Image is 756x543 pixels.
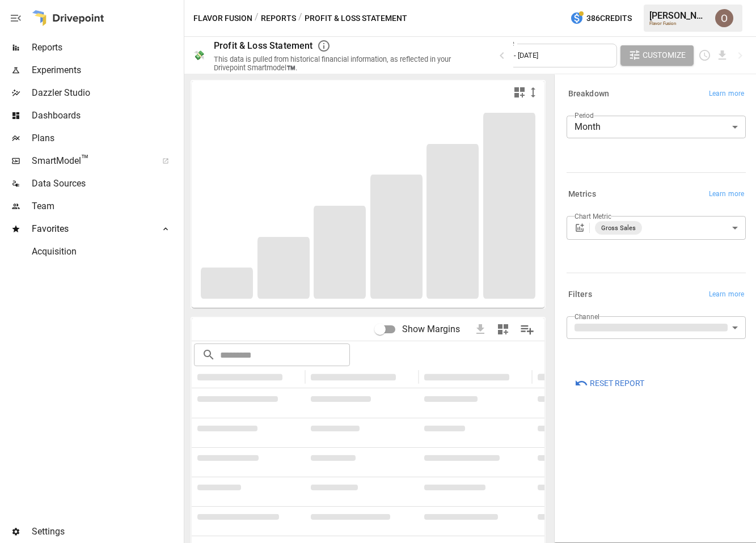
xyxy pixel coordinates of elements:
span: Acquisition [32,245,181,258]
button: Schedule report [698,49,711,62]
h6: Filters [568,289,592,301]
label: Channel [575,312,599,321]
span: 386 Credits [586,11,632,26]
label: Period [575,111,594,120]
label: Chart Metric [575,211,611,221]
button: Oleksii Flok [708,2,740,34]
div: This data is pulled from historical financial information, as reflected in your Drivepoint Smartm... [214,55,482,72]
span: ™ [81,152,89,167]
button: Sort [397,369,413,385]
img: Oleksii Flok [715,9,733,27]
button: Download report [716,49,729,62]
span: Gross Sales [597,222,640,235]
span: Plans [32,131,181,145]
span: Learn more [709,88,744,100]
h6: Metrics [568,188,596,201]
button: Reset Report [567,373,652,393]
button: 386Credits [565,8,636,29]
span: [DATE] - [DATE] [492,51,538,60]
span: Data Sources [32,177,181,190]
button: Customize [620,45,694,66]
span: Favorites [32,222,150,236]
button: Sort [510,369,526,385]
span: Reports [32,41,181,54]
span: Learn more [709,189,744,200]
span: Show Margins [402,323,460,336]
span: Settings [32,525,181,538]
div: Flavor Fusion [649,21,708,26]
div: Profit & Loss Statement [214,40,312,51]
div: / [298,11,302,26]
div: [PERSON_NAME] [649,10,708,21]
span: Team [32,200,181,213]
button: Reports [261,11,296,26]
span: Learn more [709,289,744,300]
h6: Breakdown [568,88,609,100]
button: Manage Columns [514,317,540,342]
span: SmartModel [32,154,150,168]
span: Experiments [32,63,181,77]
span: Customize [643,48,686,62]
button: Flavor Fusion [193,11,252,26]
div: / [255,11,259,26]
div: 💸 [193,50,205,61]
div: Month [567,116,746,138]
button: Sort [284,369,299,385]
span: Reset Report [590,376,644,391]
span: Dazzler Studio [32,86,181,100]
span: Dashboards [32,109,181,122]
